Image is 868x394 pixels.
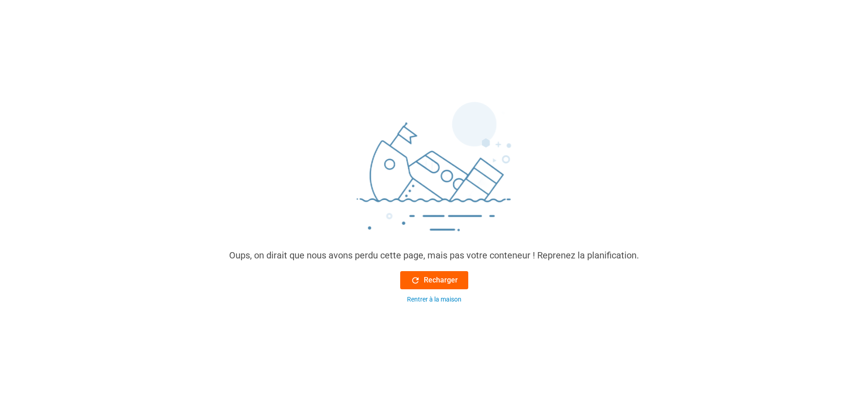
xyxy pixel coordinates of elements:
font: Rentrer à la maison [407,296,461,303]
button: Rentrer à la maison [400,295,468,304]
img: sinking_ship.png [298,98,570,248]
font: Recharger [424,276,458,284]
font: Oups, on dirait que nous avons perdu cette page, mais pas votre conteneur ! Reprenez la planifica... [229,250,639,261]
button: Recharger [400,271,468,289]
